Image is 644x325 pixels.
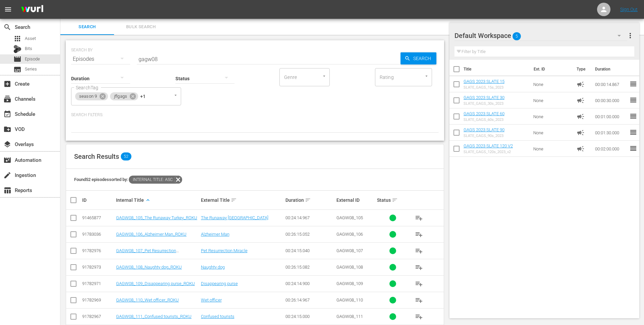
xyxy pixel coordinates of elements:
[577,80,585,88] span: Ad
[464,101,504,106] div: SLATE_GAGS_30s_2023
[201,314,234,319] a: Confused tourists
[592,141,629,157] td: 00:02:00.000
[531,76,574,92] td: None
[201,281,238,286] a: Disappearing purse
[629,112,637,120] span: reorder
[16,2,48,17] img: ans4CAIJ8jUAAAAAAAAAAAAAAAAAAAAAAAAgQb4GAAAAAAAAAAAAAAAAAAAAAAAAJMjXAAAAAAAAAAAAAAAAAAAAAAAAgAT5G...
[285,215,334,220] div: 00:24:14.967
[3,171,11,179] span: Ingestion
[201,297,222,303] a: Wet officer
[116,281,195,286] a: GAGW08_109_Disappearing purse_ROKU
[82,248,114,253] div: 91782976
[415,230,423,238] span: playlist_add
[82,265,114,270] div: 91782973
[336,265,363,270] span: GAGW08_108
[411,52,436,64] span: Search
[591,60,631,79] th: Duration
[415,313,423,321] span: playlist_add
[392,197,398,203] span: sort
[3,110,11,118] span: Schedule
[25,56,40,62] span: Episode
[629,96,637,104] span: reorder
[336,232,363,237] span: GAGW08_106
[118,23,164,31] span: Bulk Search
[336,281,363,286] span: GAGW08_109
[336,248,363,253] span: GAGW08_107
[140,94,146,99] span: +1
[285,314,334,319] div: 00:24:15.000
[285,265,334,270] div: 00:26:15.082
[415,296,423,304] span: playlist_add
[201,215,268,220] a: The Runaway [GEOGRAPHIC_DATA]
[592,76,629,92] td: 00:00:14.867
[82,215,114,220] div: 91465877
[121,152,131,160] span: 52
[321,73,327,79] button: Open
[415,214,423,222] span: playlist_add
[577,112,585,121] span: Ad
[82,314,114,319] div: 91782967
[531,108,574,125] td: None
[629,144,637,152] span: reorder
[531,141,574,157] td: None
[592,108,629,125] td: 00:01:00.000
[629,80,637,88] span: reorder
[231,197,237,203] span: sort
[71,112,439,118] p: Search Filters:
[305,197,311,203] span: sort
[285,232,334,237] div: 00:26:15.052
[13,35,21,43] span: Asset
[116,232,186,237] a: GAGW08_106_Alzheimer Man_ROKU
[336,314,363,319] span: GAGW08_111
[201,248,248,253] a: Pet Resurrection Miracle
[464,150,513,154] div: SLATE_GAGS_120s_2023_v2
[25,45,32,52] span: Bits
[3,95,11,103] span: Channels
[336,197,375,203] div: External ID
[411,276,427,292] button: playlist_add
[285,281,334,286] div: 00:24:14.900
[530,60,573,79] th: Ext. ID
[3,23,11,31] span: Search
[110,92,138,100] div: jflgags
[201,232,229,237] a: Alzheimer Man
[116,314,192,319] a: GAGW08_111_Confused tourists_ROKU
[75,92,108,100] div: season 9
[110,94,131,99] span: jflgags
[464,127,504,132] a: GAGS 2023 SLATE 90
[82,197,114,203] div: ID
[411,259,427,275] button: playlist_add
[592,125,629,141] td: 00:01:30.000
[620,7,638,12] a: Sign Out
[464,79,504,84] a: GAGS 2023 SLATE 15
[411,210,427,226] button: playlist_add
[400,52,436,64] button: Search
[116,196,199,204] div: Internal Title
[573,60,591,79] th: Type
[3,125,11,133] span: VOD
[116,265,182,270] a: GAGW08_108_Naughty dog_ROKU
[285,297,334,303] div: 00:26:14.967
[464,111,504,116] a: GAGS 2023 SLATE 60
[285,248,334,253] div: 00:24:15.040
[336,215,363,220] span: GAGW08_105
[201,196,284,204] div: External Title
[3,186,11,194] span: Reports
[464,143,513,148] a: GAGS 2023 SLATE 120 V2
[3,140,11,148] span: Overlays
[577,96,585,104] span: Ad
[74,177,182,182] span: Found 52 episodes sorted by:
[577,129,585,137] span: Ad
[464,85,504,90] div: SLATE_GAGS_15s_2023
[64,23,110,31] span: Search
[71,50,130,68] div: Episodes
[3,156,11,164] span: Automation
[454,26,627,45] div: Default Workspace
[411,309,427,325] button: playlist_add
[415,247,423,255] span: playlist_add
[464,95,504,100] a: GAGS 2023 SLATE 30
[201,265,225,270] a: Naughty dog
[74,152,119,160] span: Search Results
[13,65,21,74] span: Series
[411,292,427,308] button: playlist_add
